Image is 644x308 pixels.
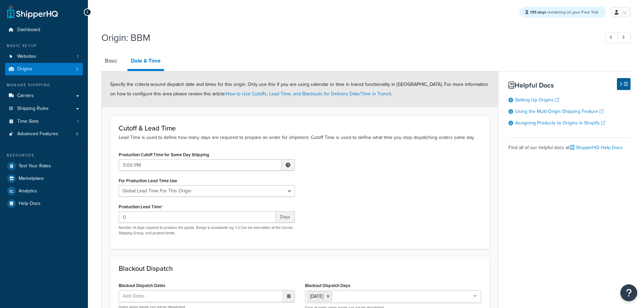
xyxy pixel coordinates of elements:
span: Marketplace [19,176,44,182]
span: Time Slots [17,119,39,124]
a: Carriers [5,90,83,102]
span: Origins [17,66,32,72]
a: ShipperHQ Help Docs [570,144,623,151]
a: Origins2 [5,63,83,75]
a: Websites1 [5,50,83,63]
a: Analytics [5,185,83,197]
a: Next Record [618,32,631,43]
span: Websites [17,54,36,60]
li: Time Slots [5,115,83,128]
span: 1 [77,119,78,124]
span: Advanced Features [17,131,58,137]
span: Help Docs [19,201,41,207]
span: Days [276,211,295,223]
a: Dashboard [5,24,83,36]
div: Manage Shipping [5,82,83,88]
span: Specify the criteria around dispatch date and times for this origin. Only use this if you are usi... [110,81,488,97]
label: Production Lead Time [119,204,163,210]
a: Date & Time [127,53,164,71]
a: Setting Up Origins [515,96,559,103]
a: Basic [101,53,121,69]
button: Hide Help Docs [617,78,630,90]
span: Test Your Rates [19,163,51,169]
span: 2 [76,66,78,72]
p: Number of days required to produce the goods. Range is acceptable eg. 1-2 Can be overridden at th... [119,225,295,236]
label: Production Cutoff Time for Same Day Shipping [119,152,209,157]
span: 1 [77,54,78,60]
button: Open Resource Center [620,284,637,301]
a: Shipping Rules [5,102,83,115]
h3: Blackout Dispatch [119,265,481,272]
a: Help Docs [5,197,83,210]
span: Analytics [19,188,37,194]
a: Marketplace [5,172,83,185]
div: Resources [5,152,83,158]
p: Lead Time is used to define how many days are required to prepare an order for shipment. Cutoff T... [119,134,481,141]
a: Previous Record [605,32,618,43]
h1: Origin: BBM [101,31,593,44]
div: Find all of our helpful docs at: [508,138,630,152]
a: How to Use Cutoffs, Lead Time, and Blackouts for Delivery Date/Time in Transit [226,90,391,97]
a: Test Your Rates [5,160,83,172]
label: For Production Lead Time Use [119,178,177,183]
li: Websites [5,50,83,63]
label: Blackout Dispatch Days [305,283,350,288]
label: Blackout Dispatch Dates [119,283,165,288]
h3: Helpful Docs [508,81,630,89]
li: Origins [5,63,83,75]
span: Dashboard [17,27,40,33]
span: remaining on your Free Trial [530,9,598,15]
span: Add Dates [121,290,153,302]
span: Carriers [17,93,34,99]
strong: 135 days [530,9,546,15]
span: 5 [76,131,78,137]
h3: Cutoff & Lead Time [119,124,481,132]
li: Advanced Features [5,128,83,140]
span: [DATE] [310,293,323,300]
a: Using the Multi-Origin Shipping Feature [515,108,603,115]
a: Time Slots1 [5,115,83,128]
span: Shipping Rules [17,106,49,112]
a: Assigning Products to Origins in Shopify [515,119,605,126]
div: Basic Setup [5,43,83,49]
a: Advanced Features5 [5,128,83,140]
